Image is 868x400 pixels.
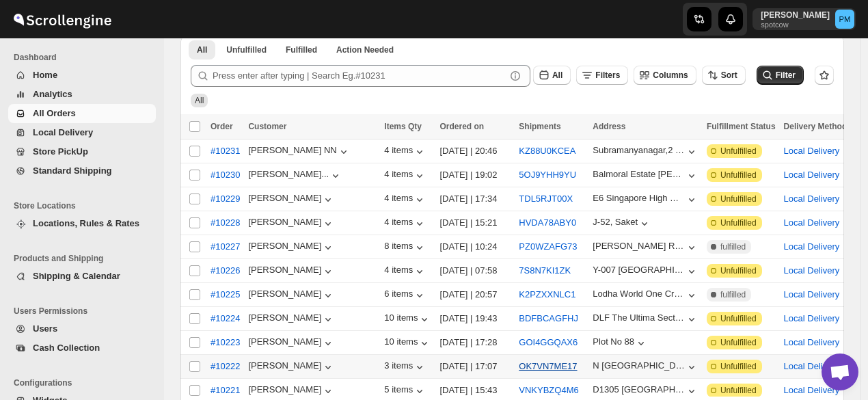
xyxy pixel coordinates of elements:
[439,168,511,182] div: [DATE] | 19:02
[439,144,511,158] div: [DATE] | 20:46
[248,336,335,350] button: [PERSON_NAME]
[211,312,240,325] span: #10224
[593,265,685,275] div: Y-007 [GEOGRAPHIC_DATA] 2
[784,385,840,395] button: Local Delivery
[593,193,685,203] div: E6 Singapore High Commission
[519,289,575,299] button: K2PZXXNLC1
[202,332,248,354] button: #10223
[784,337,840,347] button: Local Delivery
[720,170,757,181] span: Unfulfilled
[202,260,248,282] button: #10226
[593,169,699,183] button: Balmoral Estate [PERSON_NAME][GEOGRAPHIC_DATA]
[8,338,156,358] button: Cash Collection
[593,145,699,159] button: Subramanyanagar,2 State Rajajinagar
[277,40,325,59] button: Fulfilled
[384,336,431,350] button: 10 items
[384,312,431,326] button: 10 items
[593,169,685,179] div: Balmoral Estate [PERSON_NAME][GEOGRAPHIC_DATA]
[757,66,804,85] button: Filter
[720,241,746,252] span: fulfilled
[33,70,57,80] span: Home
[202,188,248,210] button: #10229
[202,284,248,306] button: #10225
[653,70,688,80] span: Columns
[720,146,757,157] span: Unfulfilled
[721,70,737,80] span: Sort
[328,40,402,59] button: ActionNeeded
[593,384,699,398] button: D1305 [GEOGRAPHIC_DATA] [GEOGRAPHIC_DATA]
[8,267,156,286] button: Shipping & Calendar
[202,140,248,162] button: #10231
[8,85,156,104] button: Analytics
[248,241,335,254] button: [PERSON_NAME]
[248,360,335,374] button: [PERSON_NAME]
[519,337,578,347] button: GOI4GGQAX6
[384,145,426,159] button: 4 items
[593,145,685,155] div: Subramanyanagar,2 State Rajajinagar
[593,360,685,371] div: N [GEOGRAPHIC_DATA][PERSON_NAME]
[248,312,335,326] div: [PERSON_NAME]
[519,146,575,156] button: KZ88U0KCEA
[384,169,426,183] div: 4 items
[552,70,562,80] span: All
[519,194,573,204] button: TDL5RJT00X
[784,146,840,156] button: Local Delivery
[211,192,240,206] span: #10229
[202,164,248,186] button: #10230
[336,44,394,55] span: Action Needed
[248,145,350,159] button: [PERSON_NAME] NN
[519,265,571,276] button: 7S8N7KI1ZK
[784,122,847,131] span: Delivery Method
[752,8,856,30] button: User menu
[593,241,685,251] div: [PERSON_NAME] Road, khar danda, [GEOGRAPHIC_DATA]
[211,336,240,349] span: #10223
[439,264,511,278] div: [DATE] | 07:58
[439,288,511,302] div: [DATE] | 20:57
[839,15,851,23] text: PM
[384,217,426,230] button: 4 items
[8,214,156,233] button: Locations, Rules & Rates
[33,127,93,137] span: Local Delivery
[720,385,757,396] span: Unfulfilled
[761,10,830,21] p: [PERSON_NAME]
[784,217,840,228] button: Local Delivery
[593,312,685,323] div: DLF The Ultima Sector 81
[519,170,576,180] button: 5OJ9YHH9YU
[384,360,426,374] div: 3 items
[189,40,215,59] button: All
[8,319,156,338] button: Users
[14,377,157,388] span: Configurations
[248,289,335,302] div: [PERSON_NAME]
[211,122,233,131] span: Order
[784,170,840,180] button: Local Delivery
[8,104,156,123] button: All Orders
[593,265,699,278] button: Y-007 [GEOGRAPHIC_DATA] 2
[195,96,204,105] span: All
[211,288,240,302] span: #10225
[384,122,422,131] span: Items Qty
[784,265,840,276] button: Local Delivery
[14,200,157,211] span: Store Locations
[248,169,329,179] div: [PERSON_NAME]...
[226,44,267,55] span: Unfulfilled
[384,241,426,254] div: 8 items
[720,361,757,372] span: Unfulfilled
[595,70,620,80] span: Filters
[519,313,578,323] button: BDFBCAGFHJ
[14,52,157,63] span: Dashboard
[211,216,240,230] span: #10228
[248,193,335,206] button: [PERSON_NAME]
[213,65,506,87] input: Press enter after typing | Search Eg.#10231
[384,265,426,278] button: 4 items
[248,265,335,278] button: [PERSON_NAME]
[593,193,699,206] button: E6 Singapore High Commission
[384,384,426,398] button: 5 items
